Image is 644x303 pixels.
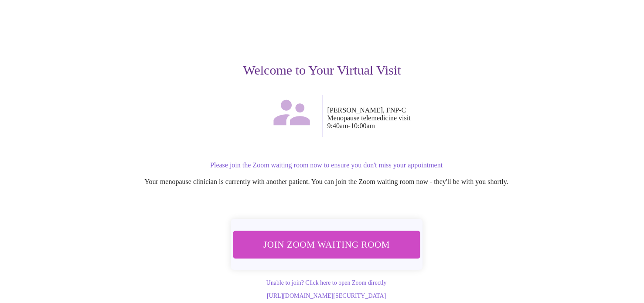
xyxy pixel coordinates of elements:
p: [PERSON_NAME], FNP-C Menopause telemedicine visit 9:40am - 10:00am [327,106,591,130]
button: Join Zoom Waiting Room [233,231,420,258]
a: Unable to join? Click here to open Zoom directly [266,279,386,286]
p: Please join the Zoom waiting room now to ensure you don't miss your appointment [62,161,591,169]
a: [URL][DOMAIN_NAME][SECURITY_DATA] [267,293,386,299]
span: Join Zoom Waiting Room [244,236,408,252]
h3: Welcome to Your Virtual Visit [54,63,591,78]
p: Your menopause clinician is currently with another patient. You can join the Zoom waiting room no... [62,178,591,186]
